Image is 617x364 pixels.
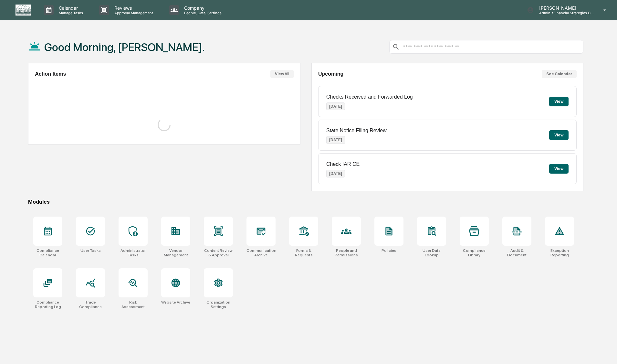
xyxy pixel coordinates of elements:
div: Risk Assessment [119,300,148,309]
p: [DATE] [326,136,345,144]
p: Check IAR CE [326,161,360,167]
h1: Good Morning, [PERSON_NAME]. [44,41,205,54]
p: State Notice Filing Review [326,128,387,134]
p: People, Data, Settings [179,11,225,15]
div: User Tasks [80,248,101,253]
h2: Upcoming [318,71,343,77]
div: Modules [28,199,583,205]
div: People and Permissions [332,248,361,257]
div: Communications Archive [246,248,276,257]
button: View [549,164,569,174]
p: [PERSON_NAME] [534,5,594,11]
p: Checks Received and Forwarded Log [326,94,413,100]
div: Forms & Requests [289,248,318,257]
button: View [549,130,569,140]
p: Manage Tasks [54,11,86,15]
button: See Calendar [542,70,577,78]
div: Policies [382,248,396,253]
button: View All [270,70,294,78]
p: [DATE] [326,102,345,110]
div: Exception Reporting [545,248,574,257]
p: Reviews [109,5,156,11]
div: User Data Lookup [417,248,446,257]
div: Compliance Calendar [33,248,62,257]
div: Trade Compliance [76,300,105,309]
div: Compliance Reporting Log [33,300,62,309]
div: Organization Settings [204,300,233,309]
img: logo [16,5,31,16]
div: Audit & Document Logs [502,248,531,257]
p: Admin • Financial Strategies Group (FSG) [534,11,594,15]
div: Vendor Management [161,248,190,257]
p: [DATE] [326,170,345,177]
div: Website Archive [161,300,190,305]
p: Calendar [54,5,86,11]
button: View [549,97,569,106]
h2: Action Items [35,71,66,77]
div: Compliance Library [460,248,489,257]
p: Company [179,5,225,11]
div: Administrator Tasks [119,248,148,257]
div: Content Review & Approval [204,248,233,257]
p: Approval Management [109,11,156,15]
